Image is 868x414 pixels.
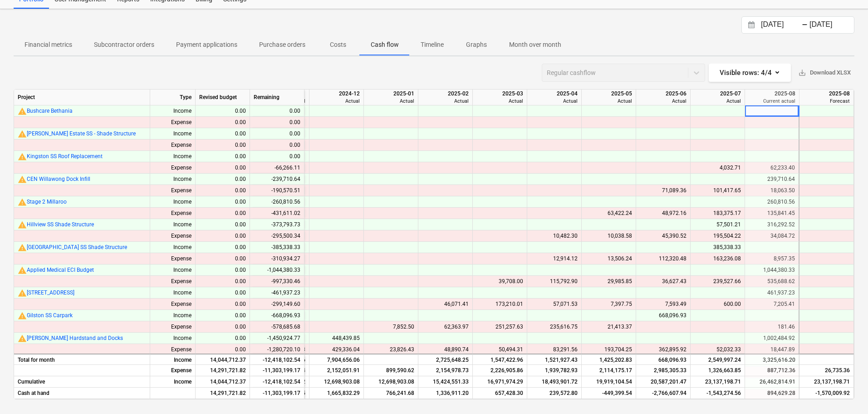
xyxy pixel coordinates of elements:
[259,40,305,50] p: Purchase orders
[640,388,687,399] div: -2,766,607.94
[509,40,561,50] p: Month over month
[196,287,250,299] div: 0.00
[803,365,850,376] div: 26,735.36
[196,253,250,264] div: 0.00
[476,90,523,98] div: 2025-03
[196,333,250,344] div: 0.00
[749,354,795,366] div: 3,325,616.20
[313,376,360,388] div: 12,698,903.08
[250,90,304,105] div: Remaining
[27,312,73,319] span: Gilston SS Carpark
[694,388,741,399] div: -1,543,274.56
[749,196,795,208] div: 260,810.56
[250,354,304,365] div: -12,418,102.54
[585,354,632,366] div: 1,425,202.83
[422,388,469,399] div: 1,336,911.20
[749,90,795,98] div: 2025-08
[250,365,304,376] div: -11,303,199.17
[585,90,632,98] div: 2025-05
[368,388,414,399] div: 766,241.68
[27,105,73,117] button: Bushcare Bethania
[150,219,196,230] div: Income
[421,40,444,50] p: Timeline
[150,208,196,219] div: Expense
[150,174,196,185] div: Income
[640,230,687,242] div: 45,390.52
[531,230,578,242] div: 10,482.30
[749,365,795,376] div: 887,712.36
[196,299,250,310] div: 0.00
[749,333,795,344] div: 1,002,484.92
[803,376,850,388] div: 23,137,198.71
[150,105,196,117] div: Income
[640,90,687,98] div: 2025-06
[640,365,687,376] div: 2,985,305.33
[150,196,196,208] div: Income
[313,354,360,366] div: 7,904,656.06
[694,162,741,174] div: 4,032.71
[823,370,868,414] iframe: Chat Widget
[250,388,304,399] div: -11,303,199.17
[313,98,360,105] div: Actual
[313,90,360,98] div: 2024-12
[150,365,196,376] div: Expense
[585,98,632,105] div: Actual
[18,289,27,298] span: warning
[694,344,741,355] div: 52,032.33
[27,244,127,250] span: Cedar Creek SS Shade Structure
[196,90,250,105] div: Revised budget
[196,321,250,333] div: 0.00
[18,220,27,229] div: Cashflow forecast not done
[531,321,578,333] div: 235,616.75
[422,98,469,105] div: Actual
[196,117,250,128] div: 0.00
[531,299,578,310] div: 57,071.53
[749,185,795,196] div: 18,063.50
[368,365,414,376] div: 899,590.62
[176,40,237,50] p: Payment applications
[250,321,304,333] div: -578,685.68
[749,162,795,174] div: 62,233.40
[803,90,850,98] div: 2025-08
[196,344,250,355] div: 0.00
[694,253,741,264] div: 163,236.08
[640,299,687,310] div: 7,593.49
[196,264,250,276] div: 0.00
[196,365,250,376] div: 14,291,721.82
[196,162,250,174] div: 0.00
[749,299,795,310] div: 7,205.41
[585,365,632,376] div: 2,114,175.17
[744,20,759,30] button: Interact with the calendar and add the check-in date for your trip.
[694,219,741,230] div: 57,501.21
[368,344,414,355] div: 23,826.43
[640,208,687,219] div: 48,972.16
[27,333,123,344] button: [PERSON_NAME] Hardstand and Docks
[27,287,74,299] button: [STREET_ADDRESS]
[749,264,795,276] div: 1,044,380.33
[640,310,687,321] div: 668,096.93
[196,230,250,242] div: 0.00
[422,299,469,310] div: 46,071.41
[749,230,795,242] div: 34,084.72
[196,185,250,196] div: 0.00
[150,321,196,333] div: Expense
[150,128,196,140] div: Income
[749,276,795,287] div: 535,688.62
[18,311,27,320] span: warning
[371,40,399,50] p: Cash flow
[250,174,304,185] div: -239,710.64
[250,196,304,208] div: -260,810.56
[476,321,523,333] div: 251,257.63
[196,276,250,287] div: 0.00
[640,253,687,264] div: 112,320.48
[368,321,414,333] div: 7,852.50
[196,140,250,151] div: 0.00
[531,253,578,264] div: 12,914.12
[27,128,136,140] button: [PERSON_NAME] Estate SS - Shade Structure
[27,196,67,208] button: Stage 2 Millaroo
[749,287,795,299] div: 461,937.23
[694,90,741,98] div: 2025-07
[18,311,27,320] div: Cashflow forecast not done
[18,220,27,229] span: warning
[531,388,578,399] div: 239,572.80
